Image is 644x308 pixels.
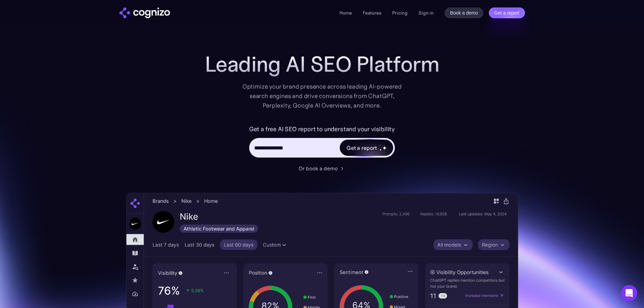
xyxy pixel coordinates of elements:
[249,124,395,161] form: Hero URL Input Form
[392,10,408,16] a: Pricing
[205,52,439,76] h1: Leading AI SEO Platform
[489,7,525,18] a: Get a report
[249,124,395,135] label: Get a free AI SEO report to understand your visibility
[119,7,170,18] img: cognizo logo
[339,139,394,157] a: Get a reportstarstarstar
[621,285,637,301] div: Open Intercom Messenger
[347,144,377,152] div: Get a report
[363,10,381,16] a: Features
[119,7,170,18] a: home
[299,164,346,172] a: Or book a demo
[239,82,405,110] div: Optimize your brand presence across leading AI-powered search engines and drive conversions from ...
[382,146,387,150] img: star
[379,145,380,146] img: star
[339,10,352,16] a: Home
[299,164,338,172] div: Or book a demo
[419,9,434,17] a: Sign in
[445,7,483,18] a: Book a demo
[379,149,382,151] img: star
